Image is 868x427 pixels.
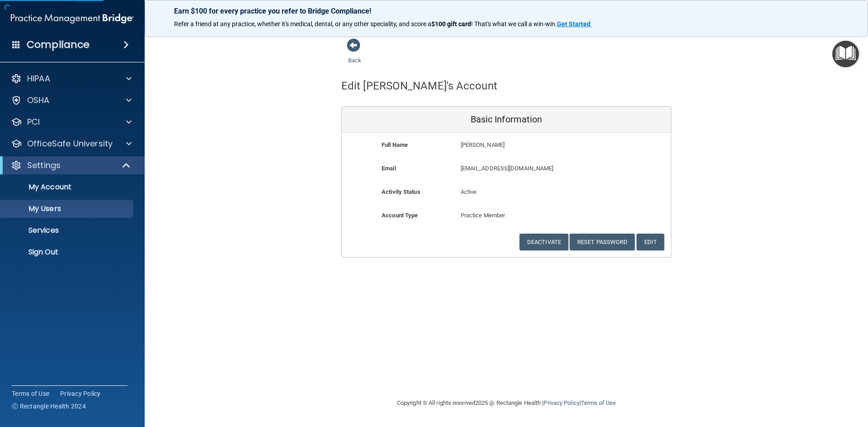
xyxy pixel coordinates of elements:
[341,80,497,92] h4: Edit [PERSON_NAME]'s Account
[11,95,132,106] a: OSHA
[543,399,579,406] a: Privacy Policy
[431,20,471,28] strong: $100 gift card
[6,226,129,235] p: Services
[581,399,616,406] a: Terms of Use
[832,41,859,67] button: Open Resource Center
[557,20,592,28] a: Get Started
[382,188,420,195] b: Activity Status
[174,20,431,28] span: Refer a friend at any practice, whether it's medical, dental, or any other speciality, and score a
[471,20,557,28] span: ! That's what we call a win-win.
[11,138,132,149] a: OfficeSafe University
[27,73,50,84] p: HIPAA
[11,73,132,84] a: HIPAA
[570,234,635,250] button: Reset Password
[27,38,90,51] h4: Compliance
[342,107,671,133] div: Basic Information
[12,389,49,398] a: Terms of Use
[382,165,396,172] b: Email
[174,7,839,15] p: Earn $100 for every practice you refer to Bridge Compliance!
[6,248,129,257] p: Sign Out
[27,138,113,149] p: OfficeSafe University
[461,140,605,150] p: [PERSON_NAME]
[11,160,131,171] a: Settings
[519,234,568,250] button: Deactivate
[11,9,134,28] img: PMB logo
[382,212,418,219] b: Account Type
[27,117,40,127] p: PCI
[461,163,605,174] p: [EMAIL_ADDRESS][DOMAIN_NAME]
[11,117,132,127] a: PCI
[12,402,86,411] span: Ⓒ Rectangle Health 2024
[637,234,664,250] button: Edit
[557,20,590,28] strong: Get Started
[60,389,101,398] a: Privacy Policy
[348,46,361,64] a: Back
[461,210,552,221] p: Practice Member
[461,187,552,197] p: Active
[382,141,408,148] b: Full Name
[6,204,129,213] p: My Users
[27,160,61,171] p: Settings
[6,183,129,192] p: My Account
[341,389,671,418] div: Copyright © All rights reserved 2025 @ Rectangle Health | |
[27,95,50,106] p: OSHA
